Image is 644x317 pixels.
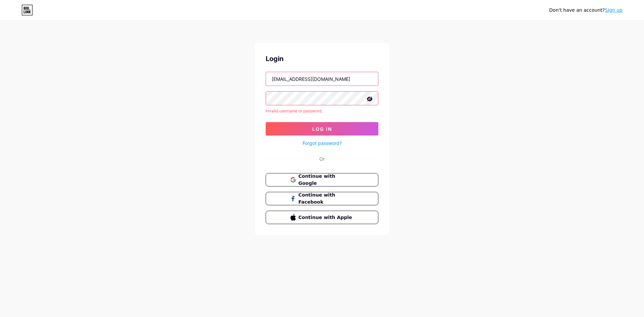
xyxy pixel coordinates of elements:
[605,7,623,13] a: Sign up
[312,126,332,132] span: Log In
[266,54,378,64] div: Login
[266,72,378,86] input: Username
[299,192,354,206] span: Continue with Facebook
[266,108,378,114] div: Invalid username or password.
[266,173,378,187] button: Continue with Google
[266,122,378,136] button: Log In
[549,7,623,14] div: Don't have an account?
[266,211,378,224] button: Continue with Apple
[319,155,325,162] div: Or
[299,214,354,221] span: Continue with Apple
[266,192,378,205] button: Continue with Facebook
[303,140,342,147] a: Forgot password?
[299,173,354,187] span: Continue with Google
